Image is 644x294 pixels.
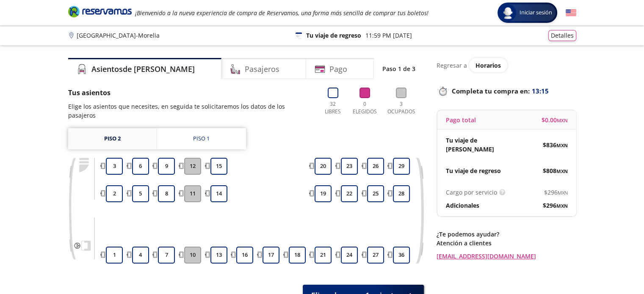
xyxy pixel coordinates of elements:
button: 29 [393,158,410,175]
button: 21 [315,247,332,264]
button: 8 [158,185,175,202]
button: 14 [210,185,227,202]
p: 3 Ocupados [385,100,417,115]
button: 20 [315,158,332,175]
button: 15 [210,158,227,175]
span: $ 296 [543,201,568,210]
button: 10 [184,247,201,264]
h4: Asientos de [PERSON_NAME] [91,63,195,75]
span: $ 808 [543,166,568,175]
span: $ 0.00 [542,115,568,124]
div: Regresar a ver horarios [437,58,576,72]
a: Piso 1 [157,128,246,149]
button: 5 [132,185,149,202]
button: 13 [210,247,227,264]
p: [GEOGRAPHIC_DATA] - Morelia [77,31,160,40]
button: 28 [393,185,410,202]
p: Paso 1 de 3 [382,64,415,73]
span: $ 296 [544,188,568,197]
button: 23 [341,158,358,175]
p: Completa tu compra en : [437,85,576,97]
button: 11 [184,185,201,202]
small: MXN [558,190,568,196]
button: 19 [315,185,332,202]
p: Adicionales [446,201,479,210]
small: MXN [556,203,568,209]
button: 16 [236,247,253,264]
button: 6 [132,158,149,175]
p: Pago total [446,115,476,124]
button: 25 [367,185,384,202]
a: Piso 2 [68,128,157,149]
p: Regresar a [437,61,467,70]
span: $ 836 [543,140,568,149]
button: 26 [367,158,384,175]
p: Cargo por servicio [446,188,497,197]
p: Tus asientos [68,88,313,98]
button: 18 [289,247,306,264]
p: 11:59 PM [DATE] [365,31,412,40]
a: [EMAIL_ADDRESS][DOMAIN_NAME] [437,252,576,261]
small: MXN [557,117,568,124]
button: 9 [158,158,175,175]
button: English [566,8,576,18]
h4: Pago [329,63,347,75]
small: MXN [556,168,568,174]
p: Elige los asientos que necesites, en seguida te solicitaremos los datos de los pasajeros [68,102,313,120]
span: 13:15 [532,86,549,96]
span: Iniciar sesión [516,8,556,17]
p: Atención a clientes [437,239,576,247]
p: ¿Te podemos ayudar? [437,230,576,239]
button: 2 [106,185,123,202]
button: 17 [263,247,279,264]
button: 3 [106,158,123,175]
button: 36 [393,247,410,264]
button: 24 [341,247,358,264]
small: MXN [556,142,568,148]
i: Brand Logo [68,5,132,18]
h4: Pasajeros [245,63,279,75]
span: Horarios [475,61,501,69]
button: 27 [367,247,384,264]
button: 22 [341,185,358,202]
button: 7 [158,247,175,264]
a: Brand Logo [68,5,132,20]
button: 4 [132,247,149,264]
p: Tu viaje de regreso [306,31,361,40]
button: 12 [184,158,201,175]
p: 32 Libres [321,100,345,115]
button: 1 [106,247,123,264]
div: Piso 1 [193,135,210,143]
p: Tu viaje de [PERSON_NAME] [446,136,507,154]
em: ¡Bienvenido a la nueva experiencia de compra de Reservamos, una forma más sencilla de comprar tus... [135,9,428,17]
p: Tu viaje de regreso [446,166,501,175]
p: 0 Elegidos [351,100,379,115]
button: Detalles [548,30,576,41]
